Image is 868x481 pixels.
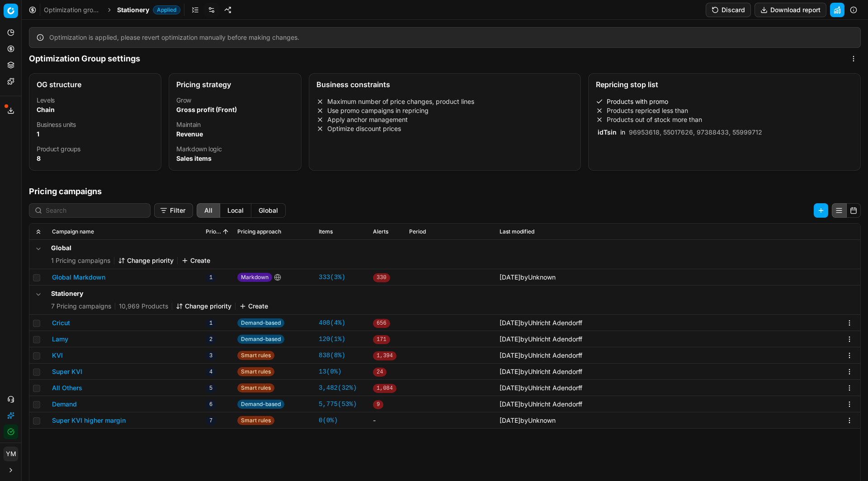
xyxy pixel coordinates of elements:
[51,289,268,298] h5: Stationery
[237,318,284,327] span: Demand-based
[373,400,383,409] span: 9
[237,367,274,376] span: Smart rules
[52,400,77,409] button: Demand
[237,416,274,425] span: Smart rules
[237,383,274,392] span: Smart rules
[220,203,251,218] button: local
[52,383,82,392] button: All Others
[500,416,556,425] div: by Unknown
[373,319,390,328] span: 656
[37,121,154,128] dt: Business units
[237,228,281,235] span: Pricing approach
[49,33,853,42] div: Optimization is applied, please revert optimization manually before making changes.
[176,130,203,138] strong: Revenue
[251,203,286,218] button: global
[500,351,582,360] div: by Uhlricht Adendorff
[316,97,574,106] li: Maximum number of price changes, product lines
[500,416,520,424] span: [DATE]
[618,128,627,136] span: in
[206,228,221,235] span: Priority
[319,351,345,360] a: 838(8%)
[176,97,293,103] dt: Grow
[319,367,341,376] a: 13(0%)
[237,273,272,282] span: Markdown
[627,128,764,136] span: 96953618, 55017626, 97388433, 55999712
[206,273,216,282] span: 1
[51,302,111,311] span: 7 Pricing campaigns
[176,121,293,128] dt: Maintain
[51,243,210,252] h5: Global
[830,450,852,472] iframe: Intercom live chat
[181,256,210,265] button: Create
[596,97,853,106] li: Products with promo
[316,106,574,115] li: Use promo campaigns in repricing
[373,368,387,377] span: 24
[373,228,388,235] span: Alerts
[319,383,357,392] a: 3,482(32%)
[176,106,237,113] strong: Gross profit (Front)
[373,351,396,360] span: 1,394
[316,124,574,133] li: Optimize discount prices
[44,5,102,14] a: Optimization groups
[176,146,293,152] dt: Markdown logic
[319,335,345,344] a: 120(1%)
[197,203,220,218] button: all
[373,273,390,282] span: 330
[221,227,230,236] button: Sorted by Priority ascending
[316,115,574,124] li: Apply anchor management
[319,318,345,327] a: 408(4%)
[52,351,63,360] button: KVI
[37,146,154,152] dt: Product groups
[319,228,333,235] span: Items
[52,318,70,327] button: Cricut
[500,335,582,344] div: by Uhlricht Adendorff
[706,3,751,17] button: Discard
[176,302,231,311] button: Change priority
[237,335,284,344] span: Demand-based
[206,400,216,409] span: 6
[500,383,582,392] div: by Uhlricht Adendorff
[500,351,520,359] span: [DATE]
[500,384,520,392] span: [DATE]
[206,351,216,360] span: 3
[44,5,180,14] nav: breadcrumb
[37,81,154,88] div: OG structure
[237,400,284,409] span: Demand-based
[118,256,174,265] button: Change priority
[52,416,126,425] button: Super KVI higher margin
[500,319,520,327] span: [DATE]
[46,206,145,215] input: Search
[373,335,390,344] span: 171
[500,335,520,343] span: [DATE]
[596,106,853,115] li: Products repriced less than
[52,367,82,376] button: Super KVI
[154,203,193,218] button: Filter
[500,368,520,375] span: [DATE]
[206,416,216,425] span: 7
[500,400,520,408] span: [DATE]
[4,447,18,461] button: YM
[206,335,216,344] span: 2
[176,81,293,88] div: Pricing strategy
[237,351,274,360] span: Smart rules
[119,302,168,311] span: 10,969 Products
[596,128,618,136] span: idTsin
[33,226,44,237] button: Expand all
[596,115,853,124] li: Products out of stock more than
[117,5,180,14] span: StationeryApplied
[239,302,268,311] button: Create
[37,154,41,162] strong: 8
[500,318,582,327] div: by Uhlricht Adendorff
[373,384,396,393] span: 1,084
[52,335,68,344] button: Lamy
[206,368,216,377] span: 4
[37,130,39,138] strong: 1
[206,319,216,328] span: 1
[153,5,180,14] span: Applied
[22,185,868,198] h1: Pricing campaigns
[52,273,105,282] button: Global Markdown
[37,106,55,113] strong: Chain
[52,228,94,235] span: Campaign name
[500,228,534,235] span: Last modified
[319,400,357,409] a: 5,775(53%)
